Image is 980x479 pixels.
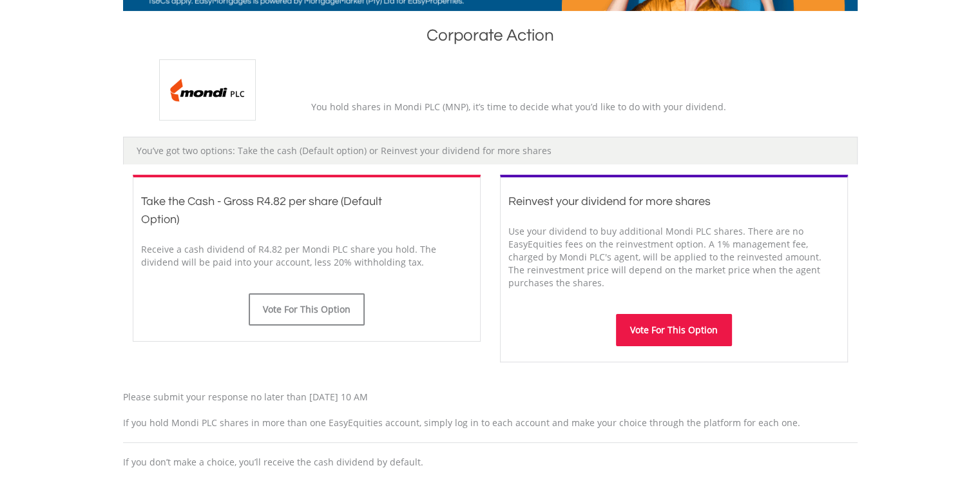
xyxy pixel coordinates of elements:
[159,59,256,121] img: EQU.ZA.MNP.png
[616,314,732,346] button: Vote For This Option
[141,243,436,268] span: Receive a cash dividend of R4.82 per Mondi PLC share you hold. The dividend will be paid into you...
[508,195,711,208] span: Reinvest your dividend for more shares
[123,24,858,53] h1: Corporate Action
[508,225,821,289] span: Use your dividend to buy additional Mondi PLC shares. There are no EasyEquities fees on the reinv...
[123,391,800,429] span: Please submit your response no later than [DATE] 10 AM If you hold Mondi PLC shares in more than ...
[311,101,726,113] span: You hold shares in Mondi PLC (MNP), it’s time to decide what you’d like to do with your dividend.
[123,456,858,469] p: If you don’t make a choice, you’ll receive the cash dividend by default.
[249,293,365,326] button: Vote For This Option
[137,144,552,157] span: You’ve got two options: Take the cash (Default option) or Reinvest your dividend for more shares
[141,195,382,226] span: Take the Cash - Gross R4.82 per share (Default Option)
